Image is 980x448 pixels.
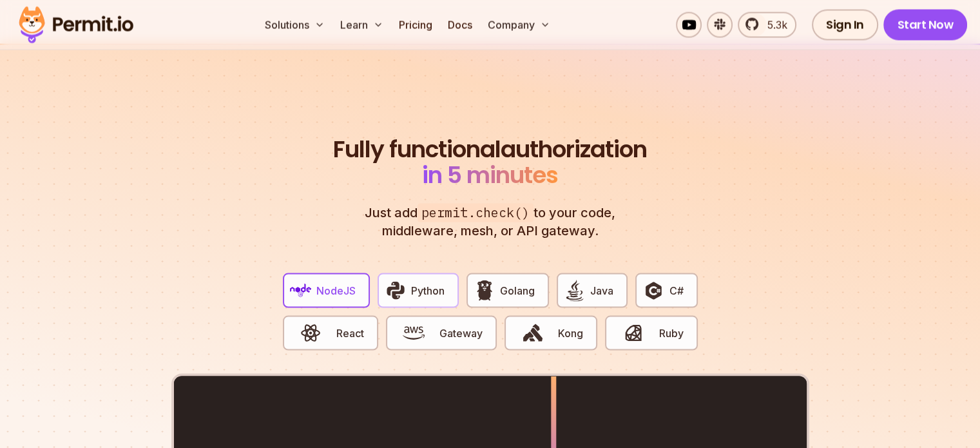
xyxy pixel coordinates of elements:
[411,282,445,298] span: Python
[622,322,644,344] img: Ruby
[443,12,477,37] a: Docs
[558,325,583,340] span: Kong
[290,279,312,301] img: NodeJS
[351,203,629,239] p: Just add to your code, middleware, mesh, or API gateway.
[812,9,878,40] a: Sign In
[331,136,650,188] h2: authorization
[483,12,555,37] button: Company
[642,279,664,301] img: C#
[659,325,684,340] span: Ruby
[422,158,558,191] span: in 5 minutes
[669,282,684,298] span: C#
[439,325,483,340] span: Gateway
[260,12,330,37] button: Solutions
[418,203,533,222] span: permit.check()
[474,279,495,301] img: Golang
[522,322,544,344] img: Kong
[385,279,407,301] img: Python
[300,322,322,344] img: React
[13,3,139,46] img: Permit logo
[335,12,389,37] button: Learn
[738,12,796,37] a: 5.3k
[564,279,586,301] img: Java
[394,12,437,37] a: Pricing
[883,9,968,40] a: Start Now
[316,282,356,298] span: NodeJS
[500,282,535,298] span: Golang
[590,282,613,298] span: Java
[403,322,425,344] img: Gateway
[760,17,787,32] span: 5.3k
[336,325,364,340] span: React
[333,136,501,162] span: Fully functional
